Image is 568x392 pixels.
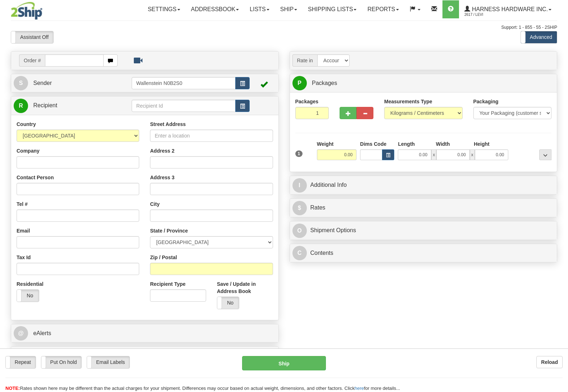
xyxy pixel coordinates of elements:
[464,11,518,18] span: 2617 / Levi
[150,227,188,234] label: State / Province
[14,326,276,341] a: @ eAlerts
[312,80,337,86] span: Packages
[360,140,386,148] label: Dims Code
[292,223,555,238] a: OShipment Options
[150,130,273,142] input: Enter a location
[244,0,274,18] a: Lists
[14,98,118,113] a: R Recipient
[17,290,39,302] label: No
[150,280,186,288] label: Recipient Type
[150,121,186,128] label: Street Address
[317,140,333,148] label: Weight
[384,98,432,105] label: Measurements Type
[292,246,307,260] span: C
[292,200,555,215] a: $Rates
[539,149,551,160] div: ...
[292,178,307,193] span: I
[292,201,307,215] span: $
[150,254,177,261] label: Zip / Postal
[431,149,436,160] span: x
[33,330,51,336] span: eAlerts
[470,149,475,160] span: x
[33,80,52,86] span: Sender
[292,76,307,90] span: P
[19,54,45,67] span: Order #
[17,280,44,288] label: Residential
[150,174,174,181] label: Address 3
[17,147,40,154] label: Company
[398,140,415,148] label: Length
[242,356,326,370] button: Ship
[459,0,557,18] a: Harness Hardware Inc. 2617 / Levi
[292,178,555,193] a: IAdditional Info
[17,227,30,234] label: Email
[150,200,159,208] label: City
[217,297,239,309] label: No
[87,356,129,368] label: Email Labels
[5,386,20,391] span: NOTE:
[33,102,57,108] span: Recipient
[41,356,82,368] label: Put On hold
[14,326,28,341] span: @
[521,31,557,43] label: Advanced
[536,356,563,368] button: Reload
[436,140,450,148] label: Width
[355,386,364,391] a: here
[142,0,186,18] a: Settings
[14,76,132,91] a: S Sender
[362,0,404,18] a: Reports
[132,77,236,89] input: Sender Id
[295,98,319,105] label: Packages
[295,150,303,157] span: 1
[303,0,362,18] a: Shipping lists
[473,98,499,105] label: Packaging
[17,174,54,181] label: Contact Person
[275,0,303,18] a: Ship
[14,76,28,90] span: S
[6,356,36,368] label: Repeat
[474,140,490,148] label: Height
[470,6,548,12] span: Harness Hardware Inc.
[17,121,36,128] label: Country
[14,99,28,113] span: R
[17,254,31,261] label: Tax Id
[11,31,53,43] label: Assistant Off
[17,200,28,208] label: Tel #
[292,246,555,261] a: CContents
[541,359,558,365] b: Reload
[186,0,245,18] a: Addressbook
[292,224,307,238] span: O
[292,54,317,67] span: Rate in
[292,76,555,91] a: P Packages
[132,100,236,112] input: Recipient Id
[551,159,567,233] iframe: chat widget
[11,2,42,20] img: logo2617.jpg
[150,147,174,154] label: Address 2
[11,24,557,31] div: Support: 1 - 855 - 55 - 2SHIP
[217,280,273,295] label: Save / Update in Address Book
